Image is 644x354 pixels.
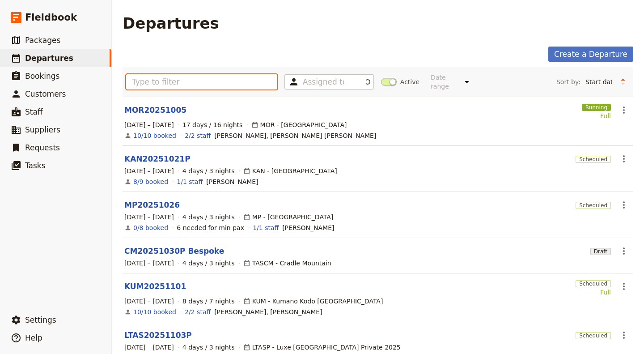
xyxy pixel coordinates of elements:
span: Active [400,77,419,86]
div: Full [576,288,611,297]
div: MOR - [GEOGRAPHIC_DATA] [251,120,347,129]
span: Fieldbook [25,11,77,24]
a: 2/2 staff [185,131,211,140]
span: Requests [25,143,60,152]
span: 4 days / 3 nights [182,166,235,175]
button: Actions [616,243,631,259]
div: KAN - [GEOGRAPHIC_DATA] [243,166,337,175]
span: 8 days / 7 nights [182,297,235,306]
a: View the bookings for this departure [133,177,168,186]
span: Helen O'Neill, Suzanne James [214,307,322,316]
span: Scheduled [576,156,611,163]
select: Sort by: [581,75,616,89]
span: 4 days / 3 nights [182,213,235,222]
a: View the bookings for this departure [133,307,176,316]
a: 1/1 staff [177,177,203,186]
a: MOR20251005 [124,105,186,115]
span: Customers [25,90,66,98]
span: Sort by: [556,77,580,86]
a: CM20251030P Bespoke [124,246,224,256]
span: [DATE] – [DATE] [124,166,174,175]
h1: Departures [123,14,219,32]
button: Actions [616,197,631,213]
a: View the bookings for this departure [133,223,168,232]
span: Scheduled [576,202,611,209]
span: Departures [25,54,73,63]
a: View the bookings for this departure [133,131,176,140]
div: KUM - Kumano Kodo [GEOGRAPHIC_DATA] [243,297,383,306]
span: Packages [25,36,60,45]
div: Full [582,111,611,120]
a: KAN20251021P [124,154,191,164]
span: Tasks [25,161,46,170]
span: Help [25,333,42,342]
span: 17 days / 16 nights [182,120,243,129]
span: 4 days / 3 nights [182,259,235,268]
span: Scheduled [576,332,611,339]
a: MP20251026 [124,200,180,210]
span: Staff [25,107,43,116]
button: Actions [616,279,631,294]
span: Running [582,104,611,111]
div: TASCM - Cradle Mountain [243,259,331,268]
button: Actions [616,102,631,118]
a: LTAS20251103P [124,330,192,341]
span: Suzanne James [206,177,258,186]
span: [DATE] – [DATE] [124,343,174,352]
span: [DATE] – [DATE] [124,213,174,222]
div: 6 needed for min pax [177,223,244,232]
a: Create a Departure [548,47,633,62]
span: Draft [590,248,611,255]
span: [DATE] – [DATE] [124,297,174,306]
div: MP - [GEOGRAPHIC_DATA] [243,213,334,222]
span: [DATE] – [DATE] [124,259,174,268]
span: 4 days / 3 nights [182,343,235,352]
span: Bookings [25,72,59,81]
a: 1/1 staff [253,223,279,232]
button: Change sort direction [616,75,630,89]
span: Heather McNeice, Frith Hudson Graham [214,131,376,140]
span: Scheduled [576,280,611,287]
button: Actions [616,328,631,343]
input: Type to filter [126,74,277,90]
div: LTASP - Luxe [GEOGRAPHIC_DATA] Private 2025 [243,343,401,352]
span: [DATE] – [DATE] [124,120,174,129]
a: KUM20251101 [124,281,186,292]
a: 2/2 staff [185,307,211,316]
span: Settings [25,316,56,324]
button: Actions [616,151,631,166]
span: Suppliers [25,125,60,134]
input: Assigned to [303,77,344,87]
span: Melinda Russell [282,223,334,232]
